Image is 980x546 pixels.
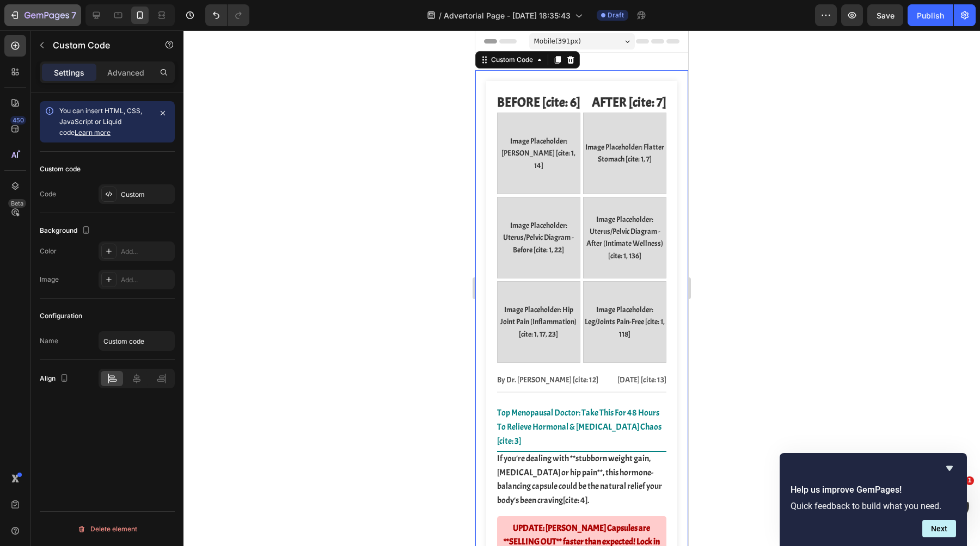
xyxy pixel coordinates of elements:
button: Delete element [40,520,175,538]
iframe: Design area [475,30,688,546]
div: Configuration [40,311,82,321]
div: Name [40,336,58,346]
div: UPDATE: [PERSON_NAME] Capsules are **SELLING OUT** faster than expected! Lock in your order NOW! ... [22,486,192,538]
p: Settings [54,67,84,78]
div: 450 [10,116,26,125]
div: Help us improve GemPages! [791,462,956,537]
span: You can insert HTML, CSS, JavaScript or Liquid code [59,107,142,136]
button: Hide survey [943,462,956,475]
div: Custom [121,190,172,200]
a: Learn more [75,128,111,136]
div: Undo/Redo [205,4,249,26]
div: Color [40,246,57,256]
span: Save [877,11,895,20]
p: 7 [71,9,76,22]
div: Add... [121,247,172,257]
button: Publish [908,4,953,26]
button: Next question [922,520,956,537]
div: Code [40,189,56,199]
div: Custom Code [14,24,60,34]
p: Quick feedback to build what you need. [791,501,956,511]
div: Beta [8,199,26,208]
div: Image [40,275,59,284]
span: 1 [965,476,974,485]
span: Advertorial Page - [DATE] 18:35:43 [444,10,571,21]
span: Draft [608,10,624,20]
p: Advanced [107,67,144,78]
div: Delete element [77,523,137,536]
button: 7 [4,4,81,26]
div: Background [40,224,93,238]
h2: Help us improve GemPages! [791,483,956,497]
span: / [439,10,442,21]
p: Custom Code [53,39,145,52]
div: Custom code [40,164,81,174]
div: Add... [121,275,172,285]
button: Save [867,4,903,26]
div: Align [40,371,71,386]
div: Publish [917,10,944,21]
